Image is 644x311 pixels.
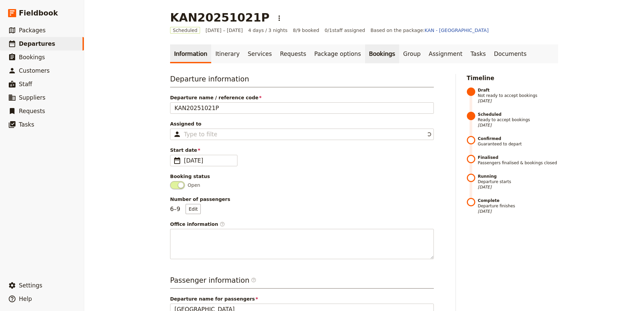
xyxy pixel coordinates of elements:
[478,136,558,147] span: Guaranteed to depart
[478,198,558,214] span: Departure finishes
[325,27,365,34] span: 0 / 1 staff assigned
[244,44,276,63] a: Services
[478,112,558,117] strong: Scheduled
[170,275,434,289] h3: Passenger information
[478,155,558,160] strong: Finalised
[170,229,434,259] textarea: Office information​
[170,11,269,24] h1: KAN20251021P
[220,221,225,227] span: ​
[478,174,558,179] strong: Running
[19,121,34,128] span: Tasks
[19,54,45,61] span: Bookings
[478,155,558,166] span: Passengers finalised & bookings closed
[478,88,558,93] strong: Draft
[276,44,310,63] a: Requests
[478,184,558,190] span: [DATE]
[184,130,217,138] input: Assigned to
[170,204,201,214] p: 6 – 9
[170,44,211,63] a: Information
[293,27,319,34] span: 8/9 booked
[170,221,434,228] span: Office information
[19,282,42,289] span: Settings
[478,209,558,214] span: [DATE]
[466,44,490,63] a: Tasks
[19,81,32,88] span: Staff
[248,27,288,34] span: 4 days / 3 nights
[19,8,58,18] span: Fieldbook
[186,204,201,214] button: Number of passengers6–9
[478,198,558,203] strong: Complete
[170,296,434,302] span: Departure name for passengers
[478,88,558,104] span: Not ready to accept bookings
[425,28,489,33] a: KAN - [GEOGRAPHIC_DATA]
[170,74,434,88] h3: Departure information
[478,136,558,141] strong: Confirmed
[170,120,434,127] span: Assigned to
[251,277,256,285] span: ​
[310,44,365,63] a: Package options
[478,98,558,104] span: [DATE]
[490,44,530,63] a: Documents
[478,112,558,128] span: Ready to accept bookings
[19,108,45,114] span: Requests
[478,174,558,190] span: Departure starts
[399,44,425,63] a: Group
[211,44,244,63] a: Itinerary
[184,157,233,165] span: [DATE]
[19,67,50,74] span: Customers
[170,102,434,114] input: Departure name / reference code
[170,147,434,153] span: Start date
[251,277,256,283] span: ​
[19,27,45,34] span: Packages
[425,44,466,63] a: Assignment
[365,44,399,63] a: Bookings
[273,12,285,24] button: Actions
[170,27,200,34] span: Scheduled
[205,27,243,34] span: [DATE] – [DATE]
[478,123,558,128] span: [DATE]
[170,173,434,180] div: Booking status
[19,94,45,101] span: Suppliers
[188,182,200,188] span: Open
[371,27,489,34] span: Based on the package:
[467,74,558,82] h2: Timeline
[170,196,434,203] span: Number of passengers
[173,157,181,165] span: ​
[170,94,434,101] span: Departure name / reference code
[19,296,32,302] span: Help
[19,40,55,47] span: Departures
